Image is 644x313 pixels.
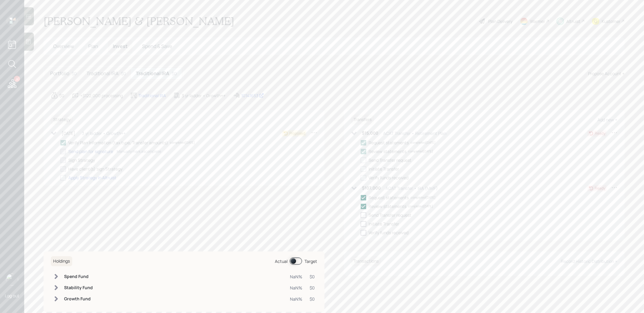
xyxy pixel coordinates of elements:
div: Sign Strategy [68,157,95,163]
div: Log out [5,293,19,299]
div: $0 [310,296,315,302]
div: Proposed [289,131,305,136]
h5: Portfolio [50,71,69,76]
span: Invest [113,43,128,50]
div: NaN% [290,296,302,302]
div: Plan Delivery [488,18,512,24]
h6: $107,000 [362,186,381,191]
div: Kustomer [602,18,620,24]
div: Record Historic Distribution + [561,258,617,264]
div: Warmer [530,18,545,24]
h5: Traditional IRA [136,71,169,76]
span: Plan [88,43,98,50]
span: Spend & Save [142,43,172,50]
h6: Stability Fund [64,285,93,290]
div: Initiate Transfer [369,166,399,172]
div: Verify Plan Information (tax type, Transfer amounts) [68,139,168,146]
div: Send Transfer request [369,212,411,218]
div: ACAT Transfer • Retirement Plan [383,130,446,136]
span: Overview [53,43,74,50]
div: Apply Strategy In Altruist [68,174,116,181]
h6: Growth Fund [64,296,93,302]
div: Altruist [566,18,581,24]
div: Request statements [369,139,409,146]
h6: Transactions [351,256,381,266]
h5: Traditional IRA [86,71,119,76]
div: 3 yr ladder • Growth++ [82,130,126,136]
div: [DATE] [62,130,75,136]
div: Have client(s) sign Strategy [68,166,122,172]
h6: Strategy [51,115,73,125]
div: Actual [275,258,288,264]
div: Initiate Transfer [369,221,399,227]
div: Review statements [369,203,406,209]
div: $0 [59,92,64,99]
div: Traditional IRA [138,92,166,99]
div: Review statements [369,148,406,155]
h6: Transfers [351,115,374,125]
h6: Spend Fund [64,274,93,279]
div: Request statements [369,194,409,201]
div: $0 [172,70,177,77]
div: completed [DATE] [411,140,435,145]
div: Add new + [597,117,617,123]
div: completed [DATE] [408,149,433,154]
div: $0 [310,273,315,280]
div: 5 [14,76,20,82]
div: completed [DATE] [170,140,195,145]
h6: Holdings [51,256,72,266]
div: Send Transfer request [369,157,411,163]
div: Verify funds received [369,174,408,181]
div: +$122,000 processing [80,92,123,99]
h6: $15,000 [362,131,378,136]
img: treva-nostdahl-headshot.png [6,273,18,286]
div: Verify funds received [369,229,408,236]
div: $0 [72,70,77,77]
div: 10141653 [241,92,264,99]
div: $0 [310,285,315,291]
div: Ready [595,131,605,136]
div: completed [DATE] [408,204,433,209]
div: Manually mark as complete [117,149,161,154]
div: ACAT Transfer • IRA (MMF) [385,185,438,191]
div: $0 [121,70,126,77]
div: completed [DATE] [411,195,435,200]
h1: [PERSON_NAME] & [PERSON_NAME] [44,14,234,28]
div: 3 yr ladder • Growth++ [182,92,226,99]
div: Target [304,258,317,264]
div: NaN% [290,273,302,280]
div: NaN% [290,285,302,291]
div: Ready [595,186,605,191]
div: Propose Account + [588,70,625,77]
div: Send plan for signature [68,148,113,155]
